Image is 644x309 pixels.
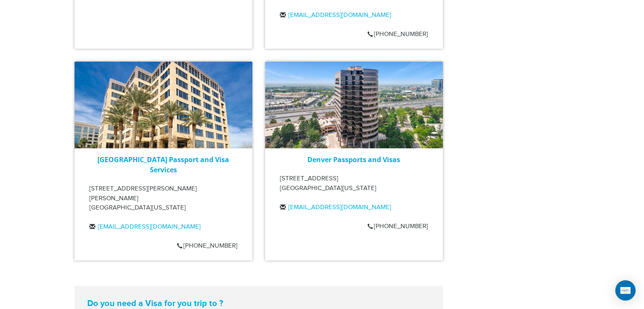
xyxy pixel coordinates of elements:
[177,241,238,251] p: [PHONE_NUMBER]
[97,155,229,174] a: [GEOGRAPHIC_DATA] Passport and Visa Services
[615,280,636,301] div: Open Intercom Messenger
[368,30,428,39] p: [PHONE_NUMBER]
[75,61,252,148] img: howardhughes_-_28de80_-_029b8f063c7946511503b0bb3931d518761db640.jpg
[288,11,391,19] a: [EMAIL_ADDRESS][DOMAIN_NAME]
[288,204,391,211] a: [EMAIL_ADDRESS][DOMAIN_NAME]
[280,174,428,193] p: [STREET_ADDRESS] [GEOGRAPHIC_DATA][US_STATE]
[307,155,400,164] a: Denver Passports and Visas
[368,222,428,232] p: [PHONE_NUMBER]
[89,184,238,213] p: [STREET_ADDRESS][PERSON_NAME][PERSON_NAME] [GEOGRAPHIC_DATA][US_STATE]
[98,223,201,230] a: [EMAIL_ADDRESS][DOMAIN_NAME]
[87,298,252,309] strong: Do you need a Visa for you trip to ?
[265,61,443,148] img: passportsandvisas_denver_5251_dtc_parkway_-_28de80_-_029b8f063c7946511503b0bb3931d518761db640.jpg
